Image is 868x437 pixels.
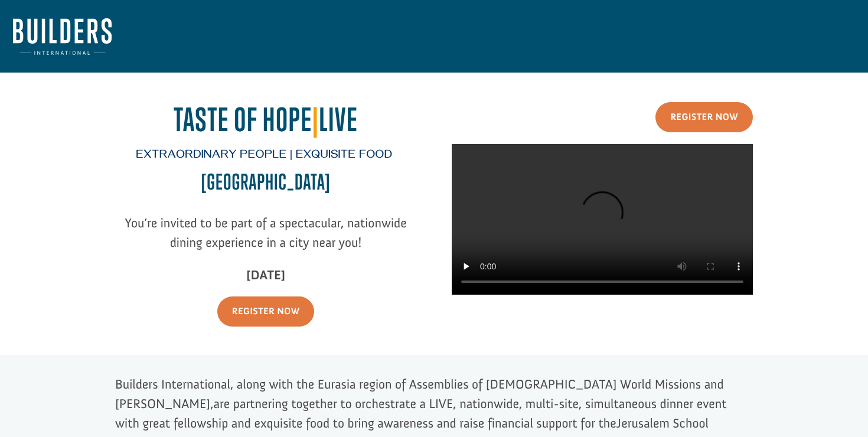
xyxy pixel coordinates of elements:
[13,18,112,55] img: Builders International
[136,149,392,164] span: Extraordinary People | Exquisite Food
[312,100,319,138] span: |
[125,215,407,250] span: You’re invited to be part of a spectacular, nationwide dining experience in a city near you!
[115,101,416,144] h2: Taste of Hope Live
[115,376,724,412] span: Builders International, along with the Eurasia region of Assemblies of [DEMOGRAPHIC_DATA] World M...
[217,296,315,327] a: Register Now
[655,102,753,132] a: Register Now
[246,267,285,283] strong: [DATE]
[115,396,727,431] span: are partnering together to orchestrate a LIVE, nationwide, multi-site, simultaneous dinner event ...
[201,169,331,194] span: [GEOGRAPHIC_DATA]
